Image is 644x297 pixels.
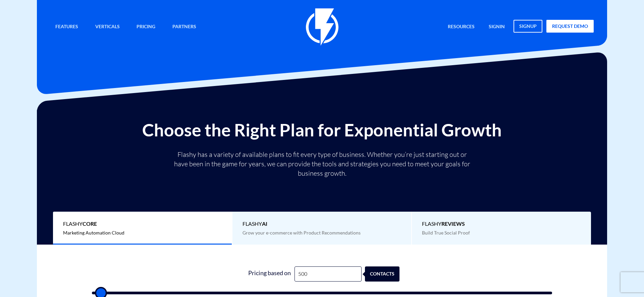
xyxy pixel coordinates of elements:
p: Flashy has a variety of available plans to fit every type of business. Whether you’re just starti... [171,150,473,178]
span: Build True Social Proof [422,230,470,236]
a: Pricing [131,20,160,34]
a: Resources [443,20,480,34]
a: signin [484,20,510,34]
span: Marketing Automation Cloud [63,230,124,236]
a: Partners [167,20,201,34]
span: Flashy [243,220,401,228]
span: Flashy [63,220,222,228]
span: Grow your e-commerce with Product Recommendations [243,230,361,236]
div: Pricing based on [244,266,294,282]
h2: Choose the Right Plan for Exponential Growth [42,120,602,139]
span: Flashy [422,220,581,228]
b: REVIEWS [441,220,465,227]
a: signup [514,20,542,33]
a: Verticals [90,20,125,34]
b: Core [83,220,97,227]
b: AI [262,220,267,227]
a: request demo [546,20,594,33]
div: contacts [369,266,404,282]
a: Features [50,20,83,34]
